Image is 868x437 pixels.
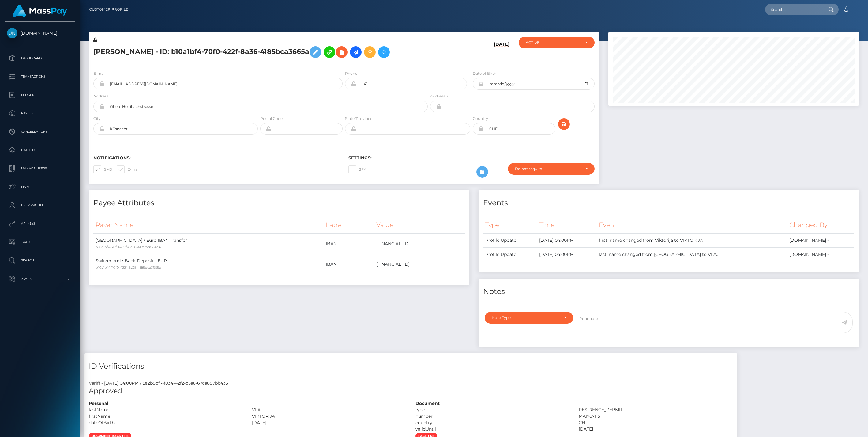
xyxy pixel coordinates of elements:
th: Time [537,217,597,234]
p: Transactions [7,72,73,81]
a: Links [5,179,75,195]
h4: Payee Attributes [93,198,465,208]
a: Batches [5,142,75,158]
a: API Keys [5,216,75,231]
p: Cancellations [7,127,73,136]
label: 2FA [348,165,366,173]
h6: [DATE] [494,42,509,63]
a: Payees [5,106,75,121]
a: Cancellations [5,124,75,139]
div: firstName [84,413,247,420]
img: Unlockt.me [7,28,17,38]
td: [DOMAIN_NAME] - [787,248,855,262]
a: Manage Users [5,161,75,176]
label: City [93,116,101,121]
label: Phone [345,71,357,76]
div: validUntil [411,426,574,432]
button: Do not require [508,163,594,175]
th: Type [483,217,537,234]
img: MassPay Logo [13,5,67,17]
td: IBAN [324,254,374,275]
h5: [PERSON_NAME] - ID: b10a1bf4-70f0-422f-8a36-4185bca3665a [93,43,424,61]
p: Payees [7,109,73,118]
button: ACTIVE [519,37,595,48]
p: Search [7,256,73,265]
h4: Events [483,198,855,208]
div: Veriff - [DATE] 04:00PM / 5a2b8bf7-f034-42f2-b7e8-67ce887bb433 [84,380,737,386]
div: dateOfBirth [84,420,247,426]
label: Date of Birth [473,71,496,76]
label: State/Province [345,116,372,121]
div: type [411,407,574,413]
a: Search [5,253,75,268]
div: VIKTORIJA [247,413,411,420]
div: lastName [84,407,247,413]
td: Profile Update [483,234,537,248]
h6: Settings: [348,155,594,161]
strong: Document [415,401,440,406]
td: [GEOGRAPHIC_DATA] / Euro IBAN Transfer [93,234,324,254]
p: API Keys [7,219,73,228]
div: country [411,420,574,426]
td: [FINANCIAL_ID] [374,254,464,275]
p: Ledger [7,90,73,100]
label: Address 2 [430,93,448,99]
a: Ledger [5,87,75,103]
div: MA1767115 [574,413,737,420]
div: [DATE] [247,420,411,426]
span: [DOMAIN_NAME] [5,30,75,36]
a: User Profile [5,198,75,213]
div: RESIDENCE_PERMIT [574,407,737,413]
div: Do not require [515,166,580,171]
th: Changed By [787,217,855,234]
div: [DATE] [574,426,737,432]
div: VLAJ [247,407,411,413]
button: Note Type [485,312,573,324]
td: [DATE] 04:00PM [537,248,597,262]
td: [DATE] 04:00PM [537,234,597,248]
small: b10a1bf4-70f0-422f-8a36-4185bca3665a [96,265,161,270]
label: Address [93,93,108,99]
input: Search... [765,4,823,15]
a: Dashboard [5,51,75,66]
h6: Notifications: [93,155,339,161]
p: Admin [7,274,73,283]
a: Admin [5,271,75,287]
p: Taxes [7,237,73,247]
h4: Notes [483,286,855,297]
p: Batches [7,146,73,155]
p: Links [7,182,73,192]
td: last_name changed from [GEOGRAPHIC_DATA] to VLAJ [597,248,787,262]
label: SMS [93,165,112,173]
td: [FINANCIAL_ID] [374,234,464,254]
a: Initiate Payout [350,46,362,58]
label: E-mail [93,71,105,76]
a: Taxes [5,234,75,250]
h4: ID Verifications [89,361,733,372]
p: Dashboard [7,54,73,63]
a: Customer Profile [89,3,128,16]
th: Label [324,217,374,234]
div: Note Type [492,315,559,320]
td: [DOMAIN_NAME] - [787,234,855,248]
small: b10a1bf4-70f0-422f-8a36-4185bca3665a [96,245,161,249]
p: User Profile [7,201,73,210]
td: Switzerland / Bank Deposit - EUR [93,254,324,275]
label: E-mail [117,165,139,173]
div: ACTIVE [526,40,581,45]
h5: Approved [89,386,733,396]
th: Value [374,217,464,234]
label: Postal Code [260,116,283,121]
p: Manage Users [7,164,73,173]
strong: Personal [89,401,108,406]
td: Profile Update [483,248,537,262]
th: Event [597,217,787,234]
label: Country [473,116,488,121]
td: IBAN [324,234,374,254]
a: Transactions [5,69,75,84]
div: CH [574,420,737,426]
div: number [411,413,574,420]
td: first_name changed from Viktorija to VIKTORIJA [597,234,787,248]
th: Payer Name [93,217,324,234]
